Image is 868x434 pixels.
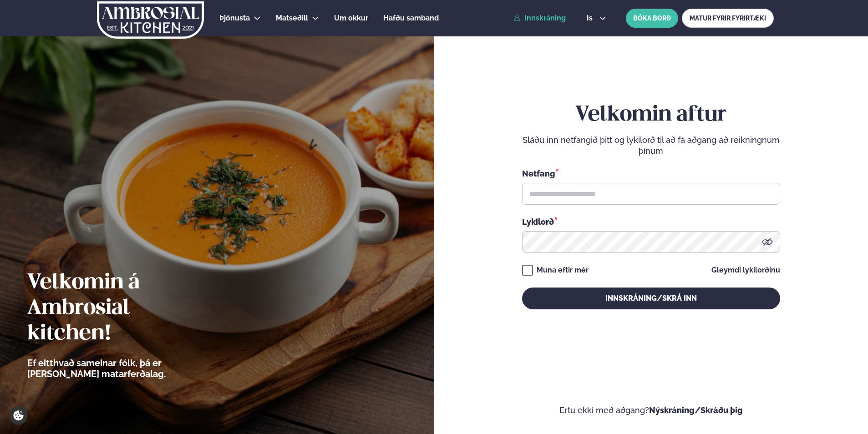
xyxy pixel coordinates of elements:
[27,270,216,347] h2: Velkomin á Ambrosial kitchen!
[626,9,678,28] button: BÓKA BORÐ
[522,135,780,156] p: Sláðu inn netfangið þitt og lykilorð til að fá aðgang að reikningnum þínum
[522,288,780,309] button: Innskráning/Skrá inn
[711,267,780,274] a: Gleymdi lykilorðinu
[522,102,780,128] h2: Velkomin aftur
[334,13,368,24] a: Um okkur
[219,14,250,22] span: Þjónusta
[579,15,614,22] button: is
[649,405,743,415] a: Nýskráning/Skráðu þig
[383,14,439,22] span: Hafðu samband
[522,216,780,227] div: Lykilorð
[96,1,205,39] img: logo
[522,167,780,179] div: Netfang
[513,14,566,22] a: Innskráning
[27,358,216,379] p: Ef eitthvað sameinar fólk, þá er [PERSON_NAME] matarferðalag.
[9,406,28,425] a: Cookie settings
[383,13,439,24] a: Hafðu samband
[682,9,774,28] a: MATUR FYRIR FYRIRTÆKI
[219,13,250,24] a: Þjónusta
[587,15,595,22] span: is
[276,13,308,24] a: Matseðill
[334,14,368,22] span: Um okkur
[462,405,841,416] p: Ertu ekki með aðgang?
[276,14,308,22] span: Matseðill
